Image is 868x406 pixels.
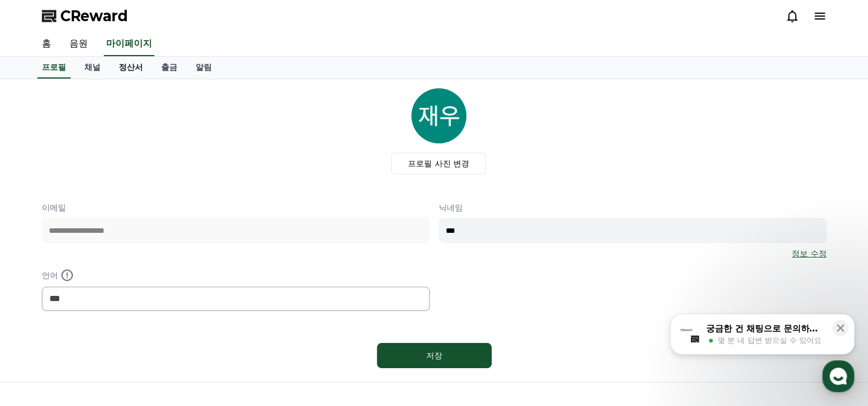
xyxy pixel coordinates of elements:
a: 홈 [33,32,60,56]
label: 프로필 사진 변경 [391,153,486,174]
a: 홈 [3,311,76,339]
img: profile_image [411,88,466,143]
p: 언어 [42,268,430,282]
a: 정보 수정 [792,248,826,259]
a: 프로필 [37,57,71,79]
a: 음원 [60,32,97,56]
span: 대화 [105,329,119,338]
a: 대화 [76,311,148,339]
span: 홈 [36,328,43,337]
a: CReward [42,7,128,25]
a: 알림 [186,57,221,79]
a: 정산서 [110,57,152,79]
a: 채널 [75,57,110,79]
a: 마이페이지 [104,32,154,56]
p: 닉네임 [439,202,827,213]
span: 설정 [177,328,191,337]
a: 설정 [148,311,220,339]
a: 출금 [152,57,186,79]
span: CReward [60,7,128,25]
p: 이메일 [42,202,430,213]
button: 저장 [377,343,492,368]
div: 저장 [400,350,469,361]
